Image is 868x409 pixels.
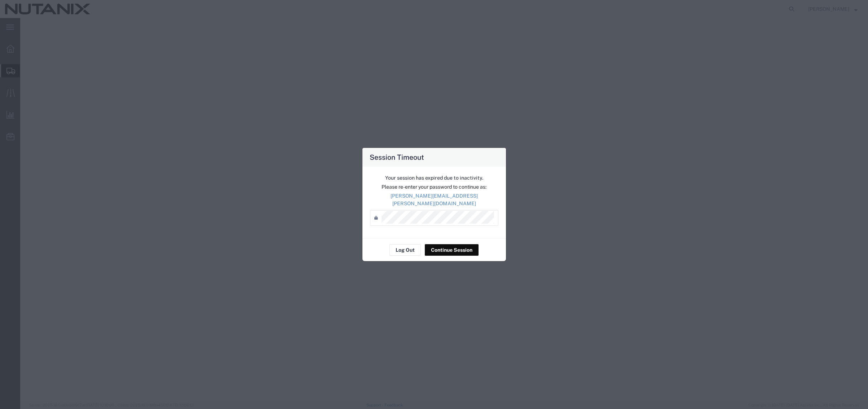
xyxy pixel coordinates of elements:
[370,192,498,207] p: [PERSON_NAME][EMAIL_ADDRESS][PERSON_NAME][DOMAIN_NAME]
[425,244,479,256] button: Continue Session
[370,174,498,182] p: Your session has expired due to inactivity.
[370,152,424,162] h4: Session Timeout
[370,183,498,191] p: Please re-enter your password to continue as:
[389,244,421,256] button: Log Out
